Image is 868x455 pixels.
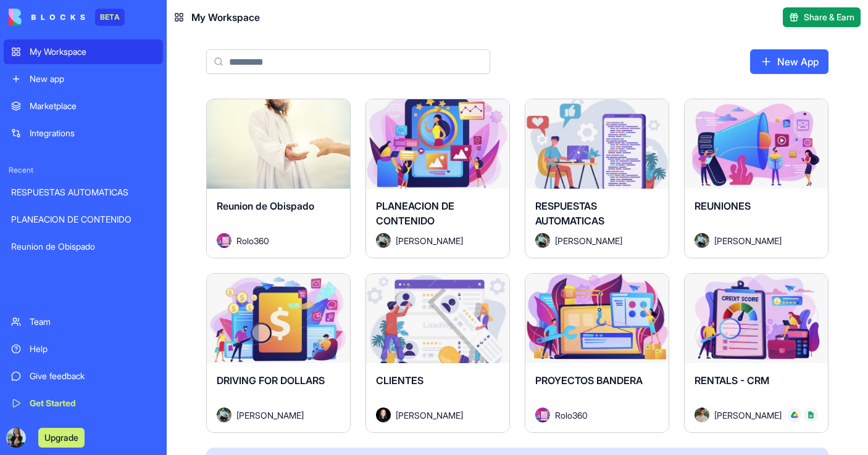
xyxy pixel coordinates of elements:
span: Rolo360 [236,234,269,247]
div: Help [30,343,156,355]
span: RESPUESTAS AUTOMATICAS [535,200,604,227]
div: RESPUESTAS AUTOMATICAS [11,186,156,199]
a: Get Started [4,391,163,416]
a: New App [750,49,828,74]
span: [PERSON_NAME] [714,234,782,247]
img: Avatar [535,233,550,248]
img: logo [9,9,85,26]
div: BETA [95,9,125,26]
a: Team [4,309,163,334]
img: drive_kozyt7.svg [791,411,798,419]
img: Avatar [217,233,232,248]
span: [PERSON_NAME] [714,409,778,422]
a: Upgrade [38,431,85,443]
a: REUNIONESAvatar[PERSON_NAME] [684,99,828,258]
a: Integrations [4,121,163,146]
a: CLIENTESAvatar[PERSON_NAME] [365,273,510,433]
a: Help [4,337,163,361]
span: My Workspace [191,10,260,25]
span: RENTALS - CRM [695,374,769,387]
button: Upgrade [38,428,85,448]
span: [PERSON_NAME] [555,234,622,247]
a: Reunion de ObispadoAvatarRolo360 [206,99,351,258]
img: Avatar [376,233,391,248]
img: Avatar [695,408,709,422]
span: Recent [4,165,163,175]
button: Share & Earn [783,7,861,27]
div: Integrations [30,127,156,139]
div: PLANEACION DE CONTENIDO [11,213,156,226]
img: Avatar [695,233,709,248]
div: New app [30,73,156,85]
a: PLANEACION DE CONTENIDO [4,207,163,232]
span: [PERSON_NAME] [396,409,463,422]
a: BETA [9,9,125,26]
img: Avatar [217,408,232,422]
a: PLANEACION DE CONTENIDOAvatar[PERSON_NAME] [365,99,510,258]
div: My Workspace [30,46,156,58]
a: Reunion de Obispado [4,234,163,259]
a: DRIVING FOR DOLLARSAvatar[PERSON_NAME] [206,273,351,433]
div: Give feedback [30,370,156,382]
span: CLIENTES [376,374,424,387]
span: PLANEACION DE CONTENIDO [376,200,454,227]
a: My Workspace [4,39,163,64]
img: PHOTO-2025-09-15-15-09-07_ggaris.jpg [6,428,26,448]
span: Rolo360 [555,409,588,422]
div: Reunion de Obispado [11,240,156,253]
span: REUNIONES [695,200,751,212]
div: Get Started [30,397,156,409]
span: [PERSON_NAME] [396,234,463,247]
span: Reunion de Obispado [217,200,314,212]
span: PROYECTOS BANDERA [535,374,643,387]
a: RESPUESTAS AUTOMATICASAvatar[PERSON_NAME] [525,99,669,258]
div: Team [30,316,156,328]
div: Marketplace [30,100,156,112]
img: Avatar [535,408,550,422]
img: Google_Sheets_logo__2014-2020_dyqxdz.svg [807,411,815,419]
a: New app [4,67,163,91]
a: Give feedback [4,364,163,388]
img: Avatar [376,408,391,422]
a: RENTALS - CRMAvatar[PERSON_NAME] [684,273,828,433]
span: [PERSON_NAME] [236,409,304,422]
span: DRIVING FOR DOLLARS [217,374,325,387]
span: Share & Earn [804,11,854,23]
a: PROYECTOS BANDERAAvatarRolo360 [525,273,669,433]
a: Marketplace [4,94,163,118]
a: RESPUESTAS AUTOMATICAS [4,180,163,205]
